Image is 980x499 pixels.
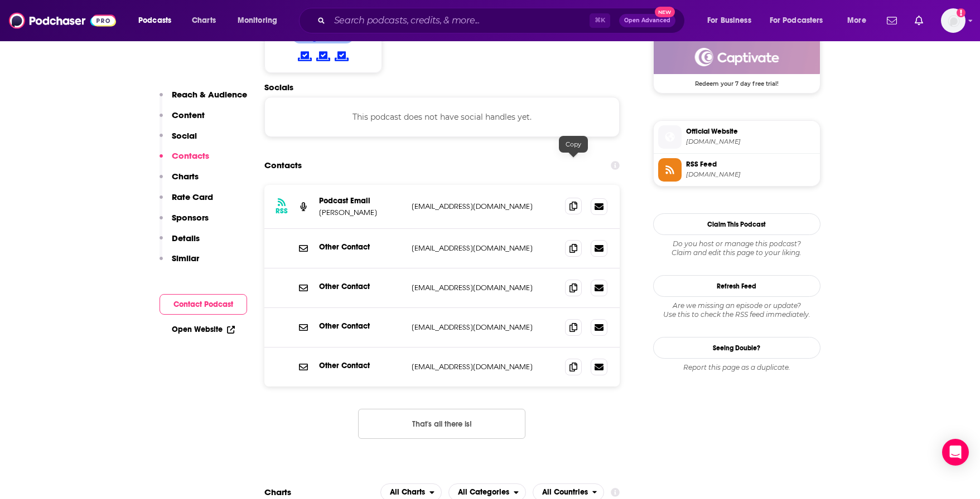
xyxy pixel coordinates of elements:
[192,13,216,28] span: Charts
[847,13,866,28] span: More
[686,126,815,136] span: Official Website
[882,11,901,30] a: Show notifications dropdown
[319,242,403,252] p: Other Contact
[172,233,200,243] p: Details
[655,7,675,17] span: New
[412,362,557,371] p: [EMAIL_ADDRESS][DOMAIN_NAME]
[707,13,751,28] span: For Business
[653,337,820,359] a: Seeing Double?
[941,8,965,33] button: Show profile menu
[160,171,199,192] button: Charts
[172,192,213,202] p: Rate Card
[658,125,815,149] a: Official Website[DOMAIN_NAME]
[172,150,209,161] p: Contacts
[686,159,815,169] span: RSS Feed
[458,488,509,496] span: All Categories
[942,439,969,466] div: Open Intercom Messenger
[654,74,820,87] span: Redeem your 7 day free trial!
[654,41,820,86] a: Captivate Deal: Redeem your 7 day free trial!
[264,487,291,497] h2: Charts
[172,212,209,223] p: Sponsors
[131,12,186,30] button: open menu
[172,253,199,263] p: Similar
[319,361,403,370] p: Other Contact
[185,12,223,30] a: Charts
[941,8,965,33] img: User Profile
[160,233,200,253] button: Details
[559,136,588,153] div: Copy
[654,41,820,74] img: Captivate Deal: Redeem your 7 day free trial!
[839,12,880,30] button: open menu
[910,11,928,30] a: Show notifications dropdown
[941,8,965,33] span: Logged in as LornaG
[412,202,557,211] p: [EMAIL_ADDRESS][DOMAIN_NAME]
[172,110,205,120] p: Content
[653,213,820,235] button: Claim This Podcast
[319,208,403,217] p: [PERSON_NAME]
[172,325,235,334] a: Open Website
[590,13,610,28] span: ⌘ K
[653,301,820,319] div: Are we missing an episode or update? Use this to check the RSS feed immediately.
[412,283,557,292] p: [EMAIL_ADDRESS][DOMAIN_NAME]
[686,170,815,179] span: feeds.captivate.fm
[160,253,199,273] button: Similar
[160,130,197,151] button: Social
[624,18,670,23] span: Open Advanced
[138,13,171,28] span: Podcasts
[686,138,815,146] span: greendreamer.com
[653,239,820,248] span: Do you host or manage this podcast?
[172,171,199,182] p: Charts
[653,239,820,257] div: Claim and edit this page to your liking.
[310,8,696,33] div: Search podcasts, credits, & more...
[542,488,588,496] span: All Countries
[358,409,525,439] button: Nothing here.
[9,10,116,31] img: Podchaser - Follow, Share and Rate Podcasts
[390,488,425,496] span: All Charts
[264,155,302,176] h2: Contacts
[264,97,620,137] div: This podcast does not have social handles yet.
[319,196,403,206] p: Podcast Email
[653,363,820,372] div: Report this page as a duplicate.
[762,12,839,30] button: open menu
[276,207,288,216] h3: RSS
[412,322,557,332] p: [EMAIL_ADDRESS][DOMAIN_NAME]
[160,212,209,233] button: Sponsors
[658,158,815,182] a: RSS Feed[DOMAIN_NAME]
[264,82,620,92] h2: Socials
[330,12,590,30] input: Search podcasts, credits, & more...
[653,275,820,297] button: Refresh Feed
[319,282,403,291] p: Other Contact
[412,243,557,253] p: [EMAIL_ADDRESS][DOMAIN_NAME]
[160,192,213,212] button: Rate Card
[160,110,205,130] button: Content
[230,12,292,30] button: open menu
[160,294,247,315] button: Contact Podcast
[770,13,823,28] span: For Podcasters
[619,14,675,27] button: Open AdvancedNew
[172,89,247,100] p: Reach & Audience
[238,13,277,28] span: Monitoring
[160,150,209,171] button: Contacts
[699,12,765,30] button: open menu
[160,89,247,110] button: Reach & Audience
[172,130,197,141] p: Social
[319,321,403,331] p: Other Contact
[957,8,965,17] svg: Add a profile image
